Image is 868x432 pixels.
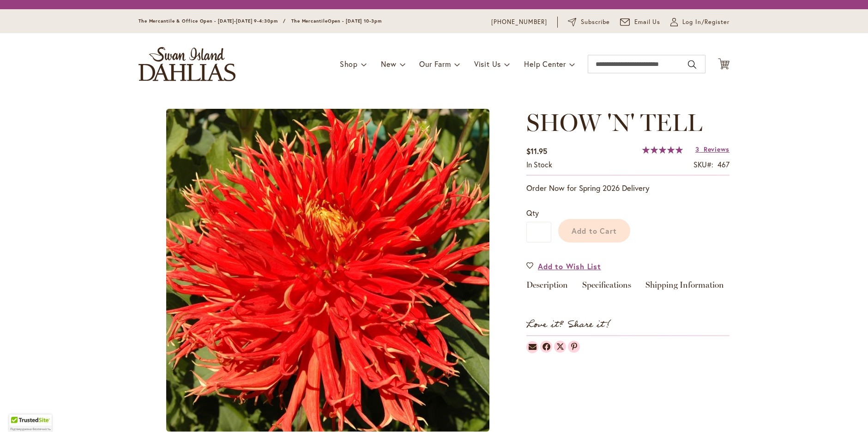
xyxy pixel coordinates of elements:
span: New [381,59,396,69]
a: Email Us [620,18,661,27]
a: Add to Wish List [526,261,601,272]
span: Reviews [704,145,729,154]
span: Subscribe [581,18,610,27]
span: In stock [526,160,552,169]
span: Shop [340,59,358,69]
span: Open - [DATE] 10-3pm [328,18,382,24]
a: Shipping Information [645,281,724,294]
span: $11.95 [526,146,547,156]
a: Dahlias on Twitter [554,341,566,353]
div: 100% [642,146,683,154]
button: Search [688,57,696,72]
div: Availability [526,160,552,170]
a: Specifications [582,281,631,294]
span: SHOW 'N' TELL [526,108,702,137]
span: Add to Wish List [538,261,601,272]
a: Dahlias on Pinterest [568,341,580,353]
span: Log In/Register [682,18,729,27]
strong: Love it? Share it! [526,317,611,332]
a: Description [526,281,568,294]
strong: SKU [693,160,713,169]
div: TrustedSite Certified [9,414,52,432]
img: main product photo [166,109,489,432]
span: Help Center [524,59,566,69]
p: Order Now for Spring 2026 Delivery [526,183,729,194]
a: [PHONE_NUMBER] [491,18,547,27]
span: Qty [526,208,539,218]
a: Subscribe [568,18,610,27]
a: Dahlias on Facebook [540,341,552,353]
span: Visit Us [474,59,501,69]
span: Our Farm [419,59,451,69]
a: Log In/Register [670,18,729,27]
span: The Mercantile & Office Open - [DATE]-[DATE] 9-4:30pm / The Mercantile [139,18,328,24]
div: Detailed Product Info [526,281,729,294]
div: 467 [717,160,729,170]
a: store logo [139,47,235,81]
a: 3 Reviews [695,145,729,154]
span: 3 [695,145,699,154]
span: Email Us [634,18,661,27]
